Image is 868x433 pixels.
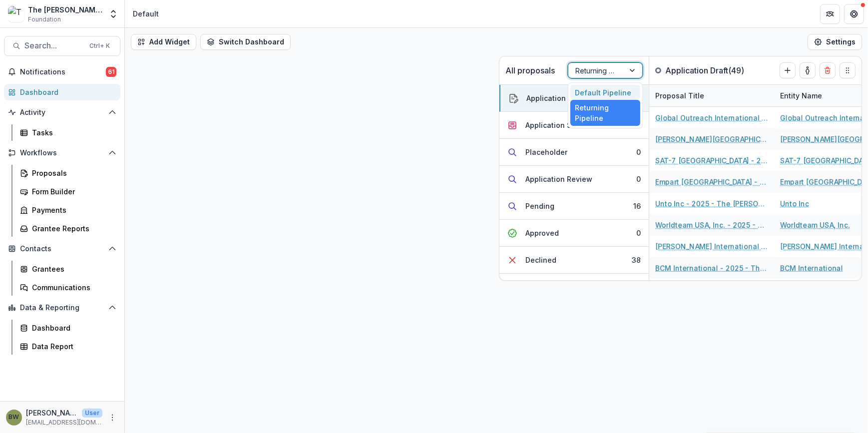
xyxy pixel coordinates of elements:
a: Unto Inc [780,198,809,209]
span: 61 [106,67,116,77]
button: Open Contacts [4,241,120,257]
div: Application Review [525,174,592,184]
div: Grantees [32,264,112,274]
a: Data Report [16,338,120,355]
button: Open Activity [4,104,120,120]
div: Proposals [32,168,112,178]
button: Application Review0 [499,166,649,193]
p: [PERSON_NAME] [26,408,78,418]
div: 0 [636,147,641,157]
a: Empart [GEOGRAPHIC_DATA] - 2025 - The [PERSON_NAME] Foundation Grant Proposal Application [655,177,768,187]
a: Dashboard [4,84,120,100]
a: Payments [16,202,120,218]
div: Proposal Title [649,85,774,106]
button: Create Proposal [780,62,796,78]
div: Entity Name [774,90,828,101]
button: toggle-assigned-to-me [800,62,816,78]
span: Search... [24,41,83,50]
img: The Bolick Foundation [8,6,24,22]
div: 0 [636,174,641,184]
div: 0 [636,228,641,238]
div: Tasks [32,127,112,138]
span: Contacts [20,245,104,253]
button: Approved0 [499,220,649,247]
a: Tasks [16,124,120,141]
button: Search... [4,36,120,56]
div: Returning Pipeline [570,100,640,126]
button: Add Widget [131,34,196,50]
a: Dashboard [16,320,120,336]
div: Placeholder [525,147,567,157]
a: Global Outreach International - 2025 - The [PERSON_NAME] Foundation Grant Proposal Application [655,112,768,123]
div: Proposal Title [649,90,710,101]
div: Dashboard [20,87,112,97]
div: The [PERSON_NAME] Foundation [28,4,102,15]
button: Placeholder0 [499,139,649,166]
div: Data Report [32,341,112,352]
p: User [82,409,102,418]
a: Grantees [16,261,120,277]
div: Communications [32,282,112,293]
button: Declined38 [499,247,649,274]
div: Grantee Reports [32,223,112,234]
div: Default Pipeline [570,85,640,100]
a: Unto Inc - 2025 - The [PERSON_NAME] Foundation Grant Proposal Application [655,198,768,209]
div: Payments [32,205,112,215]
div: Application Submitted [525,120,602,130]
div: Default [133,8,159,19]
button: Get Help [844,4,864,24]
button: Delete card [820,62,836,78]
button: Partners [820,4,840,24]
button: Open entity switcher [106,4,120,24]
a: Grantee Reports [16,220,120,237]
div: 38 [632,255,641,265]
div: Declined [525,255,556,265]
a: Worldteam USA, Inc. - 2025 - The [PERSON_NAME] Foundation Grant Proposal Application [655,220,768,230]
div: Pending [525,201,554,211]
button: Open Data & Reporting [4,300,120,316]
button: More [106,412,118,424]
button: Notifications61 [4,64,120,80]
a: [PERSON_NAME] International - 2025 - The [PERSON_NAME] Foundation Grant Proposal Application [655,241,768,252]
a: BCM International [780,263,843,273]
div: Form Builder [32,186,112,197]
div: Approved [525,228,559,238]
div: Dashboard [32,323,112,333]
a: Form Builder [16,183,120,200]
button: Application Draft49 [499,85,649,112]
button: Drag [840,62,856,78]
div: Application Draft [526,93,585,103]
span: Workflows [20,149,104,157]
div: Blair White [9,414,19,421]
a: Worldteam USA, Inc. [780,220,850,230]
a: SAT-7 [GEOGRAPHIC_DATA] - 2025 - The [PERSON_NAME] Foundation Grant Proposal Application [655,155,768,166]
p: Application Draft ( 49 ) [665,64,744,76]
p: [EMAIL_ADDRESS][DOMAIN_NAME] [26,418,102,427]
span: Foundation [28,15,61,24]
button: Open Workflows [4,145,120,161]
p: All proposals [505,64,555,76]
button: Pending16 [499,193,649,220]
a: Communications [16,279,120,296]
nav: breadcrumb [129,6,163,21]
div: 16 [633,201,641,211]
button: Switch Dashboard [200,34,291,50]
span: Activity [20,108,104,117]
a: [PERSON_NAME][GEOGRAPHIC_DATA]/[PERSON_NAME] Youth Institute - 2025 - The [PERSON_NAME] Foundatio... [655,134,768,144]
button: Application Submitted2 [499,112,649,139]
button: Settings [808,34,862,50]
span: Notifications [20,68,106,76]
div: Ctrl + K [87,40,112,51]
a: Proposals [16,165,120,181]
span: Data & Reporting [20,304,104,312]
a: BCM International - 2025 - The [PERSON_NAME] Foundation Grant Proposal Application [655,263,768,273]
